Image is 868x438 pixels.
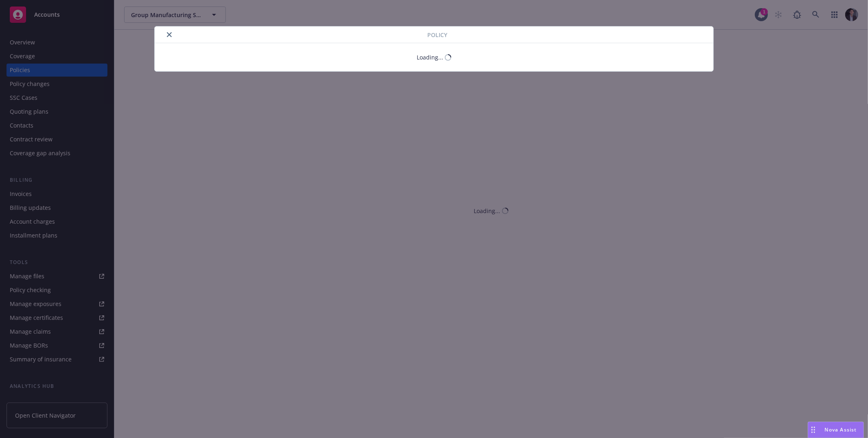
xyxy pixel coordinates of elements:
[427,31,447,39] span: Policy
[164,30,174,40] button: close
[417,53,443,62] div: Loading...
[825,426,857,433] span: Nova Assist
[808,422,864,438] button: Nova Assist
[808,422,818,438] div: Drag to move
